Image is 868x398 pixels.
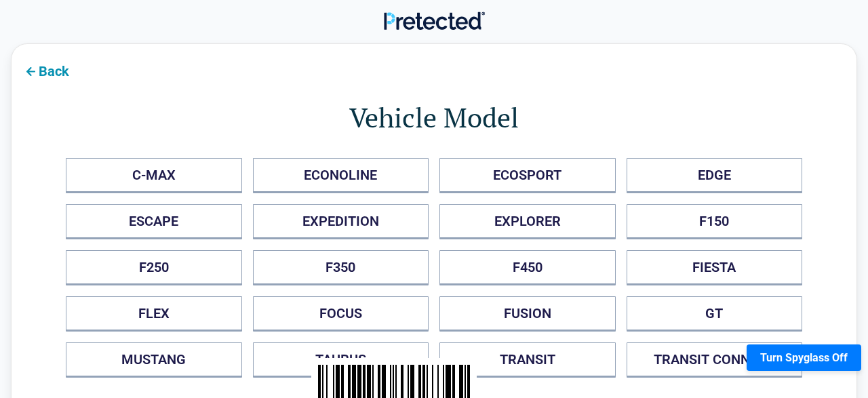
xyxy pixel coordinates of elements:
button: EDGE [627,158,803,193]
button: EXPEDITION [253,204,429,239]
button: F150 [627,204,803,239]
button: TRANSIT CONNECT [627,342,803,378]
button: FOCUS [253,296,429,332]
button: ECOSPORT [439,158,616,193]
button: F350 [253,250,429,285]
button: FIESTA [627,250,803,285]
button: TRANSIT [439,342,616,378]
button: ECONOLINE [253,158,429,193]
button: MUSTANG [66,342,242,378]
button: F450 [439,250,616,285]
button: GT [627,296,803,332]
button: C-MAX [66,158,242,193]
button: FUSION [439,296,616,332]
button: EXPLORER [439,204,616,239]
button: FLEX [66,296,242,332]
button: Back [12,55,80,85]
button: F250 [66,250,242,285]
button: TAURUS [253,342,429,378]
h1: Vehicle Model [66,98,802,136]
button: ESCAPE [66,204,242,239]
button: Turn Spyglass Off [747,344,861,371]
